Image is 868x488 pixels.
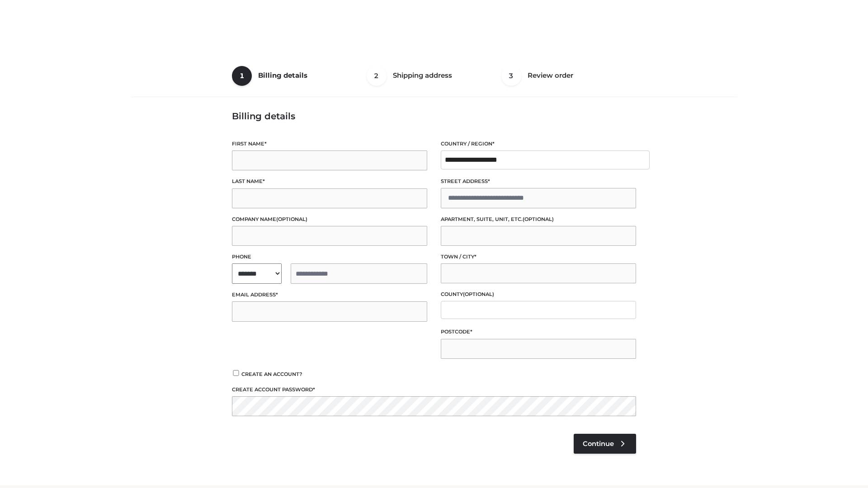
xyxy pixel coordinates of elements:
label: Last name [232,177,427,186]
span: Review order [528,71,573,80]
label: Create account password [232,385,636,394]
a: Continue [574,434,636,454]
label: First name [232,140,427,148]
span: (optional) [523,216,554,222]
label: Street address [441,177,636,186]
span: 3 [501,66,521,86]
span: (optional) [463,291,494,297]
span: Shipping address [393,71,452,80]
span: 2 [367,66,387,86]
label: Postcode [441,328,636,336]
label: Phone [232,253,427,261]
h3: Billing details [232,111,636,122]
span: Create an account? [241,371,302,377]
label: Company name [232,215,427,224]
span: Continue [583,440,614,448]
label: Country / Region [441,140,636,148]
span: 1 [232,66,252,86]
label: Email address [232,291,427,299]
label: County [441,290,636,299]
label: Town / City [441,253,636,261]
span: Billing details [258,71,307,80]
span: (optional) [276,216,307,222]
input: Create an account? [232,370,240,376]
label: Apartment, suite, unit, etc. [441,215,636,224]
